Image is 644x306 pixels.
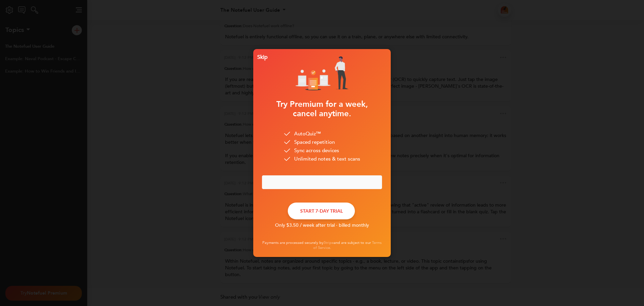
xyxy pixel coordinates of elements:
img: bullet.png [284,148,290,154]
div: Payments are processed securely by and are subject to our . [255,240,389,250]
div: Sync across devices [284,147,339,156]
iframe: Campo de entrada seguro para el pago con tarjeta [269,179,375,185]
span: Try Premium for a week, cancel anytime. [276,98,368,119]
div: Only $3.50 / week after trial · billed monthly [255,222,389,229]
img: bullet.png [284,157,290,162]
div: Spaced repetition [284,139,335,147]
img: bullet.png [284,140,290,145]
button: START 7-DAY TRIAL [288,203,355,219]
a: Terms of Service [313,240,382,250]
a: Stripe [324,240,334,245]
img: bullet.png [284,132,290,137]
img: illustration1.png [296,56,349,90]
div: AutoQuiz™ [284,130,321,139]
div: Unlimited notes & text scans [284,156,360,164]
button: Skip [255,51,267,63]
div: Skip [255,55,268,59]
